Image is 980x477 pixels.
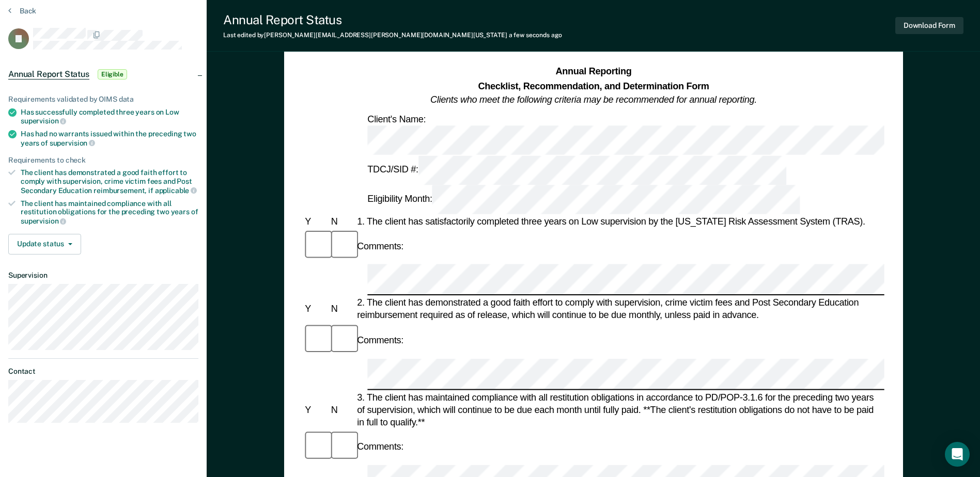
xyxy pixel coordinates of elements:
[355,215,884,228] div: 1. The client has satisfactorily completed three years on Low supervision by the [US_STATE] Risk ...
[303,303,329,315] div: Y
[21,168,198,195] div: The client has demonstrated a good faith effort to comply with supervision, crime victim fees and...
[945,442,970,467] div: Open Intercom Messenger
[303,404,329,416] div: Y
[223,31,562,39] div: Last edited by [PERSON_NAME][EMAIL_ADDRESS][PERSON_NAME][DOMAIN_NAME][US_STATE]
[355,440,406,453] div: Comments:
[365,155,788,185] div: TDCJ/SID #:
[21,199,198,226] div: The client has maintained compliance with all restitution obligations for the preceding two years of
[329,404,354,416] div: N
[355,334,406,346] div: Comments:
[50,139,95,147] span: supervision
[329,303,354,315] div: N
[155,186,197,195] span: applicable
[21,117,66,125] span: supervision
[8,234,81,255] button: Update status
[430,94,757,105] em: Clients who meet the following criteria may be recommended for annual reporting.
[8,271,198,280] dt: Supervision
[895,17,963,34] button: Download Form
[8,69,89,79] span: Annual Report Status
[8,6,36,15] button: Back
[555,67,631,77] strong: Annual Reporting
[365,185,802,214] div: Eligibility Month:
[21,217,66,225] span: supervision
[8,367,198,376] dt: Contact
[21,130,198,147] div: Has had no warrants issued within the preceding two years of
[303,215,329,228] div: Y
[329,215,354,228] div: N
[509,31,562,39] span: a few seconds ago
[478,81,709,91] strong: Checklist, Recommendation, and Determination Form
[355,391,884,428] div: 3. The client has maintained compliance with all restitution obligations in accordance to PD/POP-...
[8,95,198,104] div: Requirements validated by OIMS data
[21,108,198,125] div: Has successfully completed three years on Low
[8,156,198,165] div: Requirements to check
[355,297,884,322] div: 2. The client has demonstrated a good faith effort to comply with supervision, crime victim fees ...
[98,69,127,79] span: Eligible
[355,240,406,252] div: Comments:
[223,12,562,27] div: Annual Report Status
